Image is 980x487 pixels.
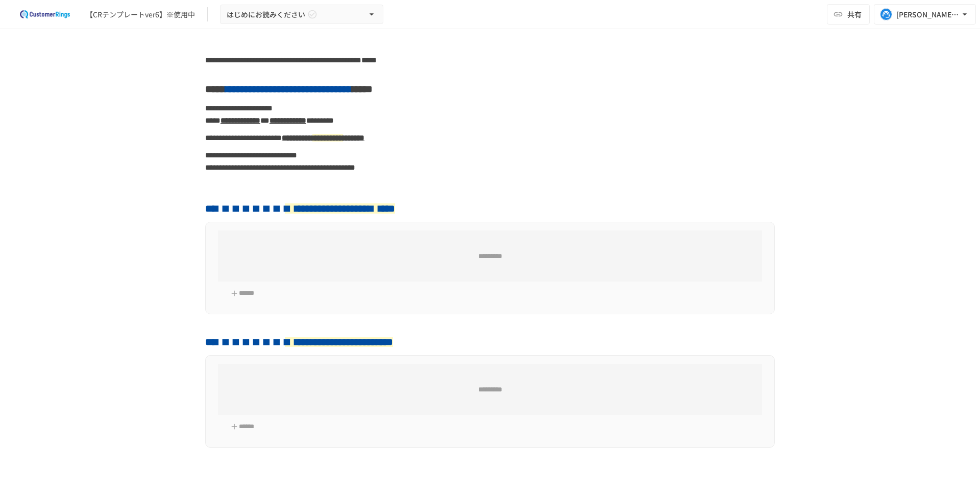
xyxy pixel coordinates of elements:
[874,4,976,25] button: [PERSON_NAME][EMAIL_ADDRESS][DOMAIN_NAME]
[12,6,78,22] img: 2eEvPB0nRDFhy0583kMjGN2Zv6C2P7ZKCFl8C3CzR0M
[896,8,960,21] div: [PERSON_NAME][EMAIL_ADDRESS][DOMAIN_NAME]
[847,9,862,20] span: 共有
[86,9,195,20] div: 【CRテンプレートver6】※使用中
[220,5,383,25] button: はじめにお読みください
[827,4,870,25] button: 共有
[227,8,305,21] span: はじめにお読みください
